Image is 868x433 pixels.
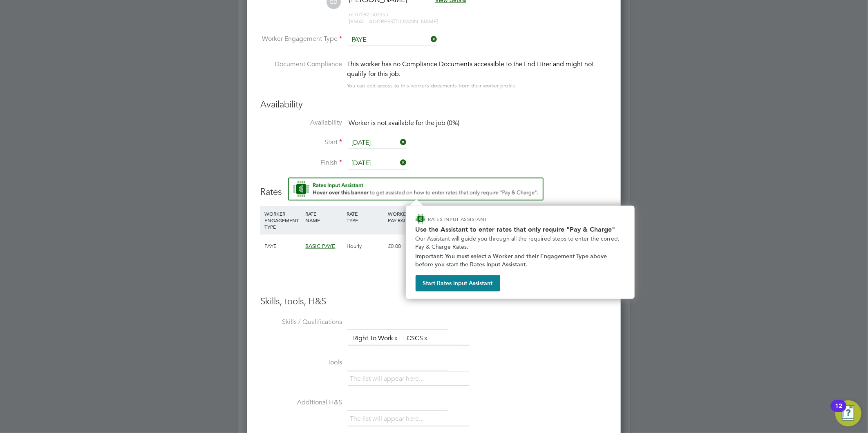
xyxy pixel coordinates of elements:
[304,206,345,228] div: RATE NAME
[835,406,842,417] div: 12
[349,34,437,46] input: Select one
[350,414,427,425] li: The list will appear here...
[416,214,425,224] img: ENGAGE Assistant Icon
[428,216,531,223] p: RATES INPUT ASSISTANT
[288,178,544,201] button: Rate Assistant
[416,275,500,292] button: Start Rates Input Assistant
[349,18,438,25] span: [EMAIL_ADDRESS][DOMAIN_NAME]
[345,206,386,228] div: RATE TYPE
[416,225,625,233] h2: Use the Assistant to enter rates that only require "Pay & Charge"
[403,333,432,344] li: CSCS
[260,118,342,127] label: Availability
[260,35,342,43] label: Worker Engagement Type
[260,138,342,147] label: Start
[345,234,386,258] div: Hourly
[393,333,399,344] a: x
[260,296,608,308] h3: Skills, tools, H&S
[423,333,429,344] a: x
[260,178,608,198] h3: Rates
[262,206,304,234] div: WORKER ENGAGEMENT TYPE
[347,59,608,79] div: This worker has no Compliance Documents accessible to the End Hirer and might not qualify for thi...
[406,206,635,299] div: How to input Rates that only require Pay & Charge
[262,234,304,258] div: PAYE
[350,373,427,384] li: The list will appear here...
[349,11,388,18] span: 07592 502355
[350,333,402,344] li: Right To Work
[306,243,336,250] span: BASIC PAYE
[260,318,342,326] label: Skills / Qualifications
[260,59,342,89] label: Document Compliance
[386,234,427,258] div: £0.00
[416,253,609,268] strong: Important: You must select a Worker and their Engagement Type above before you start the Rates In...
[835,400,861,426] button: Open Resource Center, 12 new notifications
[260,358,342,367] label: Tools
[260,158,342,167] label: Finish
[347,81,517,91] div: You can edit access to this worker’s documents from their worker profile.
[260,399,342,407] label: Additional H&S
[416,235,625,251] p: Our Assistant will guide you through all the required steps to enter the correct Pay & Charge Rates.
[349,119,459,127] span: Worker is not available for the job (0%)
[349,11,355,18] span: m:
[386,206,427,228] div: WORKER PAY RATE
[349,137,407,149] input: Select one
[260,99,608,111] h3: Availability
[349,157,407,170] input: Select one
